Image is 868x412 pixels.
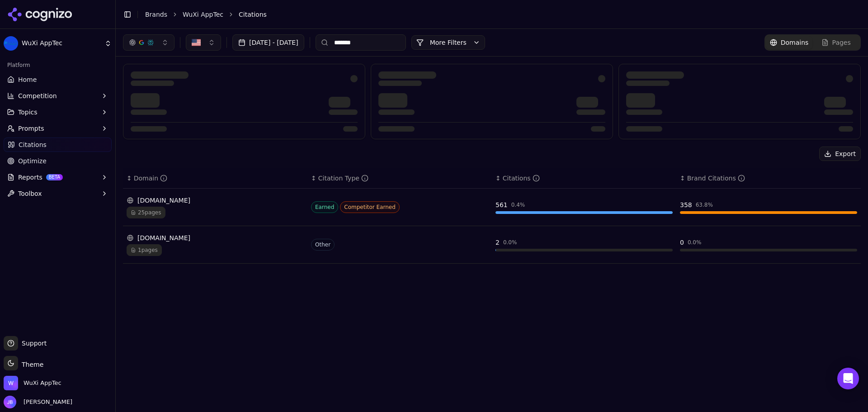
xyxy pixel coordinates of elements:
div: [DOMAIN_NAME] [127,196,304,205]
button: Export [819,147,861,161]
div: ↕Citation Type [311,174,488,183]
span: 1 pages [127,244,162,256]
div: 0 [680,238,684,247]
div: [DOMAIN_NAME] [127,233,304,242]
button: Topics [4,105,112,119]
span: WuXi AppTec [22,39,101,47]
span: Citations [19,140,47,149]
div: Domain [134,174,167,183]
span: Toolbox [18,189,42,198]
div: 63.8 % [696,201,713,208]
span: [PERSON_NAME] [20,398,72,406]
a: Home [4,72,112,87]
button: [DATE] - [DATE] [232,34,304,51]
span: Prompts [18,124,44,133]
span: 25 pages [127,207,165,218]
a: Citations [4,137,112,152]
span: Home [18,75,37,84]
div: 0.0 % [688,239,702,246]
nav: breadcrumb [145,10,843,19]
div: 0.0 % [503,239,517,246]
button: ReportsBETA [4,170,112,185]
div: 358 [680,200,692,209]
span: Optimize [18,156,47,166]
span: WuXi AppTec [24,379,61,387]
img: WuXi AppTec [4,36,18,51]
button: Open organization switcher [4,376,61,390]
div: ↕Brand Citations [680,174,857,183]
div: Brand Citations [687,174,745,183]
button: Toolbox [4,186,112,201]
button: Open user button [4,396,72,408]
img: Josef Bookert [4,396,16,408]
th: totalCitationCount [492,168,676,189]
div: Platform [4,58,112,72]
div: ↕Citations [495,174,673,183]
span: Earned [311,201,338,213]
div: 561 [495,200,508,209]
div: Data table [123,168,861,264]
a: Optimize [4,154,112,168]
div: ↕Domain [127,174,304,183]
button: Competition [4,89,112,103]
a: Brands [145,11,167,18]
span: Citations [239,10,267,19]
span: Reports [18,173,42,182]
div: Citations [503,174,540,183]
div: 0.4 % [511,201,525,208]
div: 2 [495,238,500,247]
button: Prompts [4,121,112,136]
span: Topics [18,108,38,117]
div: Citation Type [318,174,368,183]
div: Open Intercom Messenger [837,368,859,389]
span: Support [18,339,47,348]
img: WuXi AppTec [4,376,18,390]
span: Theme [18,361,43,368]
span: Domains [781,38,809,47]
span: Pages [832,38,851,47]
button: More Filters [411,35,485,50]
th: citationTypes [307,168,492,189]
span: Competitor Earned [340,201,400,213]
th: brandCitationCount [676,168,861,189]
th: domain [123,168,307,189]
span: BETA [46,174,63,180]
a: WuXi AppTec [183,10,223,19]
span: Competition [18,91,57,100]
img: United States [192,38,201,47]
span: Other [311,239,335,251]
